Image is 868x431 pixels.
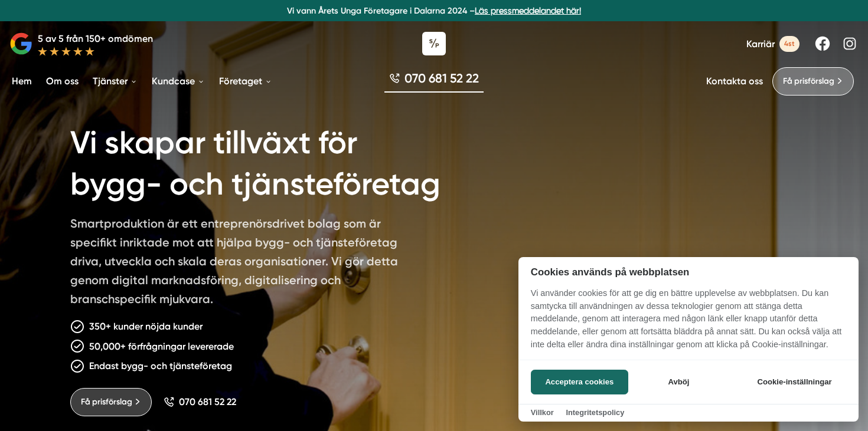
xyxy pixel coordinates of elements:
[632,370,726,394] button: Avböj
[518,267,859,278] h2: Cookies används på webbplatsen
[518,287,859,359] p: Vi använder cookies för att ge dig en bättre upplevelse av webbplatsen. Du kan samtycka till anvä...
[531,408,554,417] a: Villkor
[531,370,628,394] button: Acceptera cookies
[566,408,624,417] a: Integritetspolicy
[743,370,846,394] button: Cookie-inställningar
